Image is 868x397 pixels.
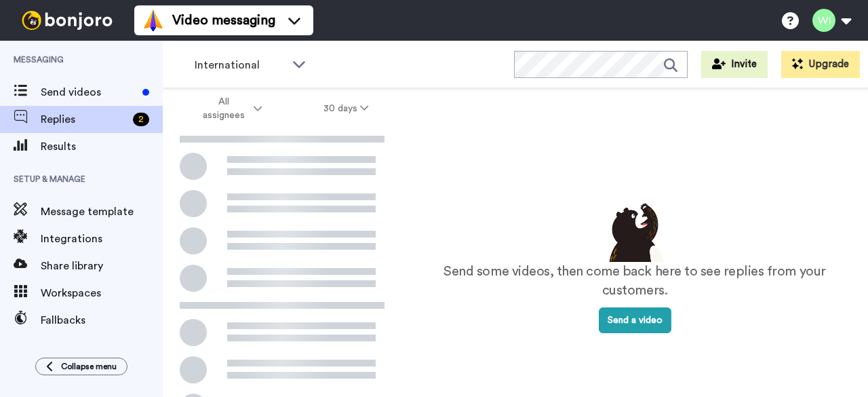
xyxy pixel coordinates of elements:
[41,84,137,100] span: Send videos
[601,200,669,262] img: results-emptystates.png
[599,316,671,325] a: Send a video
[133,113,149,126] div: 2
[41,138,163,155] span: Results
[35,358,127,375] button: Collapse menu
[701,51,768,78] button: Invite
[61,361,117,372] span: Collapse menu
[41,285,163,301] span: Workspaces
[196,95,251,122] span: All assignees
[41,204,163,220] span: Message template
[16,11,118,30] img: bj-logo-header-white.svg
[195,57,285,73] span: International
[41,231,163,247] span: Integrations
[41,258,163,274] span: Share library
[172,11,275,30] span: Video messaging
[429,262,841,301] p: Send some videos, then come back here to see replies from your customers.
[142,10,164,31] img: vm-color.svg
[599,307,671,333] button: Send a video
[165,90,293,128] button: All assignees
[41,111,127,128] span: Replies
[781,51,860,78] button: Upgrade
[293,96,399,121] button: 30 days
[41,312,163,328] span: Fallbacks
